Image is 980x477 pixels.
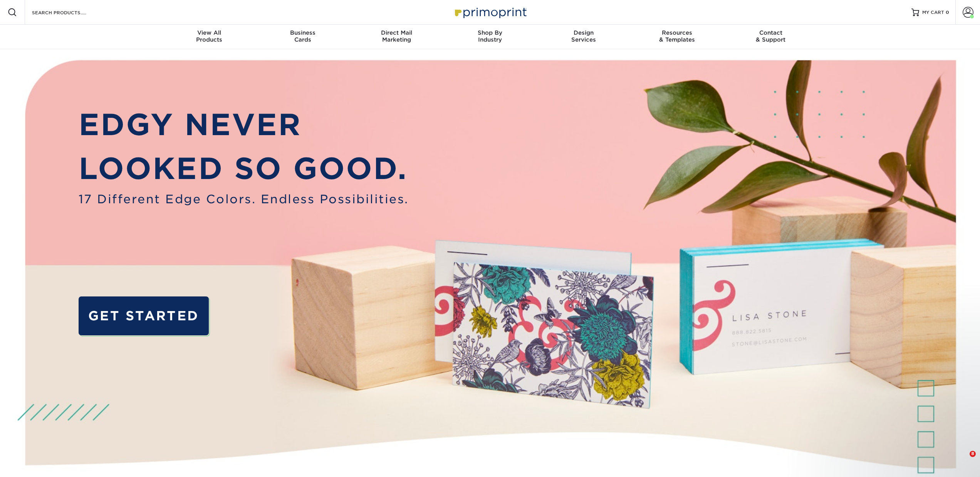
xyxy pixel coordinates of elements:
p: EDGY NEVER [79,103,409,147]
a: DesignServices [537,25,630,49]
a: BusinessCards [256,25,350,49]
div: & Templates [630,29,724,43]
div: & Support [724,29,817,43]
a: Resources& Templates [630,25,724,49]
div: Marketing [350,29,443,43]
span: 17 Different Edge Colors. Endless Possibilities. [79,191,409,208]
a: Contact& Support [724,25,817,49]
iframe: Intercom live chat [954,451,972,469]
span: MY CART [922,9,944,16]
img: Primoprint [451,4,529,20]
span: View All [163,29,256,36]
div: Cards [256,29,350,43]
p: LOOKED SO GOOD. [79,147,409,191]
a: View AllProducts [163,25,256,49]
div: Industry [443,29,537,43]
span: 8 [970,451,976,457]
div: Products [163,29,256,43]
span: Direct Mail [350,29,443,36]
a: Shop ByIndustry [443,25,537,49]
span: Business [256,29,350,36]
div: Services [537,29,630,43]
span: Shop By [443,29,537,36]
span: Resources [630,29,724,36]
span: 0 [946,10,949,15]
span: Design [537,29,630,36]
a: Direct MailMarketing [350,25,443,49]
span: Contact [724,29,817,36]
input: SEARCH PRODUCTS..... [31,8,106,17]
a: GET STARTED [79,296,209,335]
